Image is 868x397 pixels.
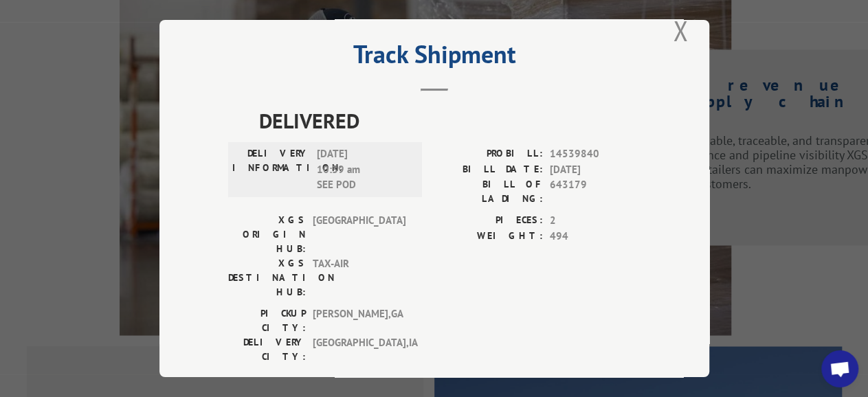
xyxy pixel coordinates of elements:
label: XGS DESTINATION HUB: [228,256,306,299]
label: DELIVERY INFORMATION: [232,146,310,193]
button: Close modal [669,12,692,49]
span: 14539840 [550,146,641,162]
span: [PERSON_NAME] , GA [313,306,405,335]
label: DELIVERY CITY: [228,335,306,364]
span: TAX-AIR [313,256,405,299]
span: 643179 [550,177,641,206]
span: DELIVERED [259,105,641,136]
span: [GEOGRAPHIC_DATA] , IA [313,335,405,364]
label: BILL DATE: [434,161,543,177]
h2: Track Shipment [228,45,641,71]
span: [DATE] 10:39 am SEE POD [317,146,410,193]
a: Open chat [821,350,858,387]
label: WEIGHT: [434,228,543,244]
span: [DATE] [550,161,641,177]
span: 2 [550,213,641,229]
label: PROBILL: [434,146,543,162]
label: BILL OF LADING: [434,177,543,206]
label: XGS ORIGIN HUB: [228,213,306,256]
span: 494 [550,228,641,244]
label: PICKUP CITY: [228,306,306,335]
label: PIECES: [434,213,543,229]
span: [GEOGRAPHIC_DATA] [313,213,405,256]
